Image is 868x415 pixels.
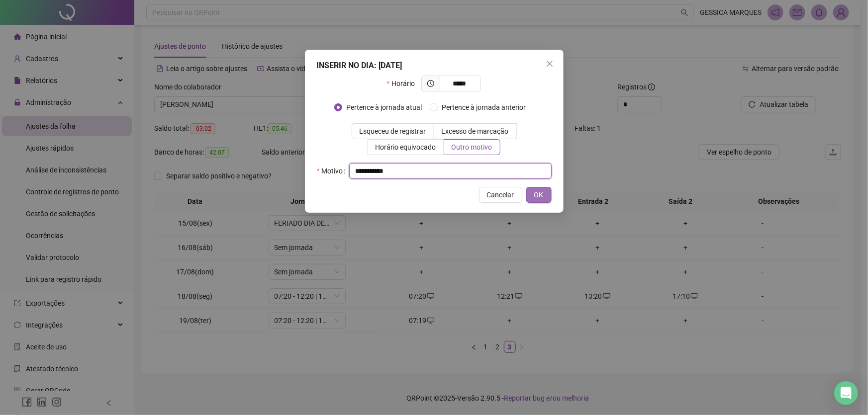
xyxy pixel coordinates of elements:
span: Horário equivocado [376,143,436,151]
span: Pertence à jornada anterior [438,102,530,113]
span: Cancelar [487,189,514,200]
label: Horário [387,76,421,91]
span: Outro motivo [452,143,492,151]
span: Esqueceu de registrar [360,127,426,135]
span: Pertence à jornada atual [342,102,426,113]
label: Motivo [317,163,349,179]
span: clock-circle [427,80,434,87]
div: INSERIR NO DIA : [DATE] [317,60,552,72]
span: Excesso de marcação [442,127,509,135]
span: OK [534,189,544,200]
button: Cancelar [479,187,522,203]
button: Close [542,56,558,72]
div: Open Intercom Messenger [834,381,858,405]
span: close [546,60,554,68]
button: OK [526,187,552,203]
